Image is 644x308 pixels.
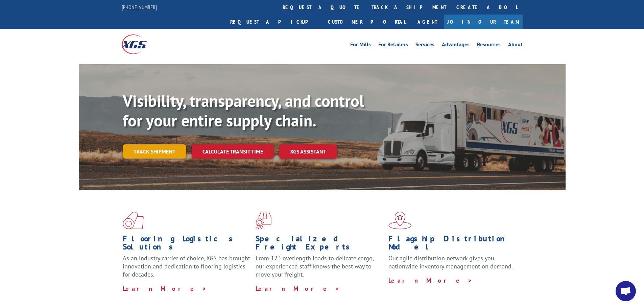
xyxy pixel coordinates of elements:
[388,235,516,254] h1: Flagship Distribution Model
[123,144,186,159] a: Track shipment
[378,42,408,49] a: For Retailers
[256,212,271,229] img: xgs-icon-focused-on-flooring-red
[192,144,274,159] a: Calculate transit time
[279,144,337,159] a: XGS ASSISTANT
[415,42,434,49] a: Services
[123,212,144,229] img: xgs-icon-total-supply-chain-intelligence-red
[225,15,323,29] a: Request a pickup
[256,254,383,284] p: From 123 overlength loads to delicate cargo, our experienced staff knows the best way to move you...
[388,277,473,284] a: Learn More >
[350,42,371,49] a: For Mills
[616,281,636,301] div: Open chat
[442,42,470,49] a: Advantages
[388,212,412,229] img: xgs-icon-flagship-distribution-model-red
[508,42,523,49] a: About
[477,42,501,49] a: Resources
[411,15,444,29] a: Agent
[123,235,251,254] h1: Flooring Logistics Solutions
[256,235,383,254] h1: Specialized Freight Experts
[256,285,340,292] a: Learn More >
[123,254,250,278] span: As an industry carrier of choice, XGS has brought innovation and dedication to flooring logistics...
[123,285,207,292] a: Learn More >
[122,4,157,10] a: [PHONE_NUMBER]
[388,254,513,270] span: Our agile distribution network gives you nationwide inventory management on demand.
[444,15,523,29] a: Join Our Team
[323,15,411,29] a: Customer Portal
[123,90,364,131] b: Visibility, transparency, and control for your entire supply chain.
